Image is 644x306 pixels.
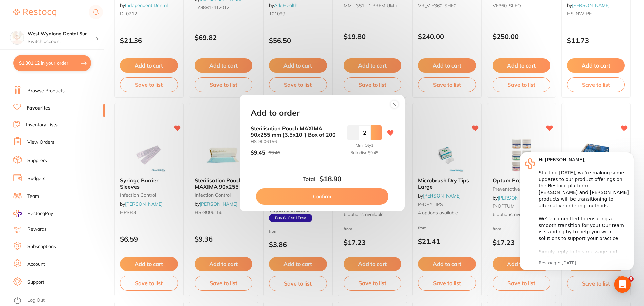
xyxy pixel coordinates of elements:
small: Min. Qty 1 [356,143,373,148]
button: Confirm [256,188,388,205]
p: $9.45 [251,149,265,156]
div: Hi [PERSON_NAME], ​ Starting [DATE], we’re making some updates to our product offerings on the Re... [29,14,119,172]
b: Sterilisation Pouch MAXIMA 90x255 mm (3.5x10") Box of 200 [251,125,342,138]
label: Total: [303,176,317,182]
p: Message from Restocq, sent 1d ago [29,118,119,124]
small: Bulk disc. $9.45 [350,150,378,155]
div: Open Intercom Messenger [614,276,631,293]
iframe: Intercom notifications message [509,142,644,288]
h2: Add to order [251,108,299,118]
small: HS-9006156 [251,139,342,144]
span: 5 [628,276,634,282]
b: $18.90 [319,175,341,183]
small: $9.45 [269,150,280,155]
